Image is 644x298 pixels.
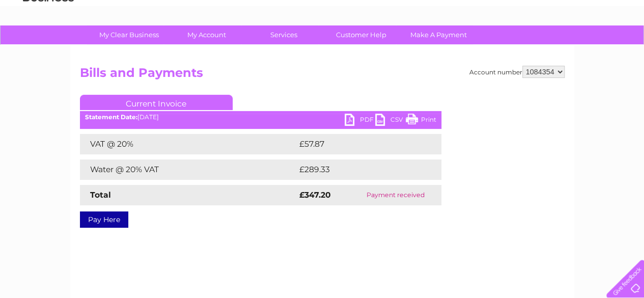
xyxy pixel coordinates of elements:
a: Make A Payment [397,25,481,44]
a: Energy [490,43,513,51]
a: My Account [164,25,248,44]
div: [DATE] [80,114,441,121]
h2: Bills and Payments [80,66,565,85]
td: £289.33 [297,159,424,180]
a: Blog [555,43,570,51]
img: logo.png [22,26,74,58]
a: Water [465,43,484,51]
a: Telecoms [519,43,549,51]
td: Water @ 20% VAT [80,159,297,180]
a: My Clear Business [87,25,171,44]
a: Pay Here [80,211,128,228]
td: VAT @ 20% [80,134,297,154]
div: Clear Business is a trading name of Verastar Limited (registered in [GEOGRAPHIC_DATA] No. 3667643... [82,6,563,49]
a: Log out [610,43,634,51]
a: PDF [345,114,375,128]
td: £57.87 [297,134,421,154]
strong: £347.20 [299,190,331,200]
a: Customer Help [319,25,403,44]
b: Statement Date: [85,113,137,121]
strong: Total [90,190,111,200]
a: Contact [576,43,601,51]
div: Account number [469,66,565,78]
a: Current Invoice [80,95,233,110]
a: Print [406,114,436,128]
a: 0333 014 3131 [452,5,522,18]
a: Services [242,25,326,44]
td: Payment received [350,185,441,205]
a: CSV [375,114,406,128]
